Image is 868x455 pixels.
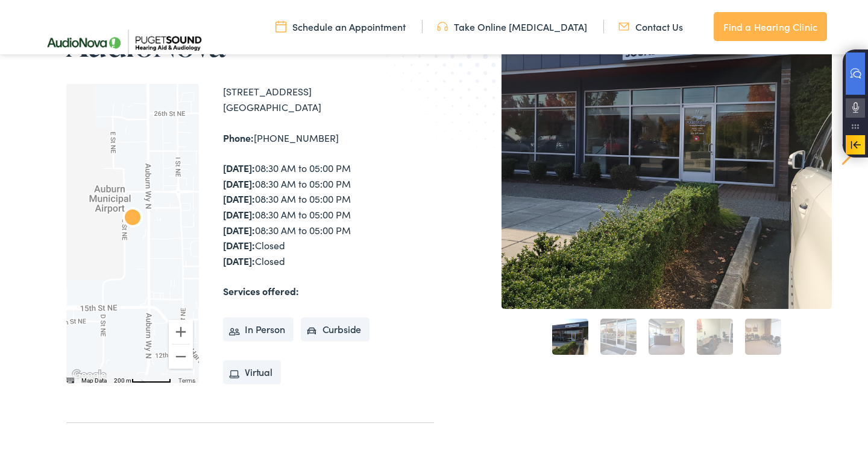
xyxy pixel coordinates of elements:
strong: Services offered: [223,284,299,297]
div: 08:30 AM to 05:00 PM 08:30 AM to 05:00 PM 08:30 AM to 05:00 PM 08:30 AM to 05:00 PM 08:30 AM to 0... [223,161,434,269]
a: Terms (opens in new tab) [178,377,195,384]
strong: [DATE]: [223,254,255,267]
a: Find a Hearing Clinic [714,12,827,41]
span: 200 m [114,377,131,384]
div: [PHONE_NUMBER] [223,130,434,146]
a: 3 [649,319,685,355]
a: 5 [745,319,781,355]
strong: Phone: [223,131,254,144]
a: Schedule an Appointment [275,20,406,33]
strong: [DATE]: [223,192,255,205]
li: Virtual [223,360,281,384]
div: [STREET_ADDRESS] [GEOGRAPHIC_DATA] [223,84,434,115]
strong: [DATE]: [223,208,255,221]
img: utility icon [437,20,448,33]
img: Google [69,367,109,383]
button: Keyboard shortcuts [66,377,74,385]
strong: [DATE]: [223,223,255,237]
img: utility icon [618,20,629,33]
button: Zoom in [169,320,193,344]
a: Next [842,144,854,165]
button: Zoom out [169,345,193,369]
a: 4 [697,319,733,355]
a: Contact Us [618,20,683,33]
button: Map Data [81,377,107,385]
a: 1 [552,319,588,355]
a: Open this area in Google Maps (opens a new window) [69,367,109,383]
button: Map Scale: 200 m per 62 pixels [110,375,175,383]
a: 2 [600,319,637,355]
div: AudioNova [118,205,147,234]
strong: [DATE]: [223,177,255,190]
img: utility icon [275,20,286,33]
strong: [DATE]: [223,238,255,252]
a: Take Online [MEDICAL_DATA] [437,20,587,33]
li: Curbside [301,317,370,342]
strong: [DATE]: [223,161,255,174]
li: In Person [223,317,294,342]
